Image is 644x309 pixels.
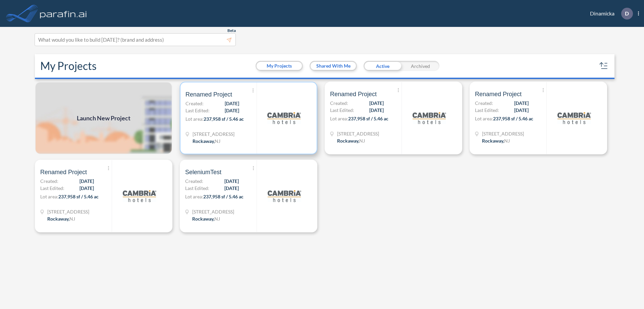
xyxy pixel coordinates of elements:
span: Renamed Project [185,90,232,99]
span: Last Edited: [330,107,354,114]
span: Rockaway , [337,138,359,144]
div: Rockaway, NJ [193,138,220,145]
span: 321 Mt Hope Ave [482,130,524,137]
button: Shared With Me [311,62,356,70]
div: Dinamicka [580,8,639,20]
a: Launch New Project [35,82,172,154]
span: Last Edited: [40,185,64,192]
span: [DATE] [224,185,239,192]
span: Lot area: [40,194,58,199]
span: NJ [215,138,220,144]
span: Last Edited: [185,107,210,114]
span: Renamed Project [40,168,87,176]
span: Beta [227,28,236,33]
span: 321 Mt Hope Ave [47,208,89,215]
span: NJ [214,216,220,222]
img: logo [123,179,156,213]
span: Last Edited: [185,185,209,192]
span: 237,958 sf / 5.46 ac [348,116,388,121]
span: Lot area: [475,116,493,121]
span: Lot area: [330,116,348,121]
span: [DATE] [369,107,384,114]
span: Launch New Project [77,114,130,123]
span: NJ [359,138,365,144]
span: 237,958 sf / 5.46 ac [58,194,99,199]
span: 321 Mt Hope Ave [192,208,234,215]
span: Rockaway , [47,216,69,222]
span: Rockaway , [482,138,504,144]
span: [DATE] [369,100,384,107]
span: Rockaway , [192,216,214,222]
div: Rockaway, NJ [47,215,75,222]
img: logo [39,7,88,20]
div: Archived [401,61,439,71]
span: NJ [504,138,510,144]
span: Created: [330,100,348,107]
span: 321 Mt Hope Ave [193,130,234,138]
img: logo [267,101,301,135]
span: 237,958 sf / 5.46 ac [493,116,533,121]
span: 237,958 sf / 5.46 ac [204,116,244,122]
span: NJ [69,216,75,222]
button: My Projects [257,62,302,70]
span: Rockaway , [193,138,215,144]
img: logo [557,101,591,135]
span: Created: [40,178,58,185]
span: [DATE] [79,178,94,185]
span: [DATE] [79,185,94,192]
span: Created: [185,178,203,185]
span: Lot area: [185,194,203,199]
span: [DATE] [224,178,239,185]
p: D [625,10,629,16]
span: Created: [475,100,493,107]
span: Renamed Project [475,90,522,98]
span: Created: [185,100,204,107]
h2: My Projects [40,60,97,72]
div: Rockaway, NJ [337,137,365,144]
span: Renamed Project [330,90,377,98]
button: sort [598,61,609,71]
div: Active [364,61,401,71]
span: 237,958 sf / 5.46 ac [203,194,244,199]
span: [DATE] [225,107,239,114]
span: Last Edited: [475,107,499,114]
div: Rockaway, NJ [482,137,510,144]
span: SeleniumTest [185,168,221,176]
span: Lot area: [185,116,204,122]
span: [DATE] [514,100,529,107]
span: [DATE] [225,100,239,107]
img: logo [413,101,446,135]
img: logo [268,179,301,213]
span: [DATE] [514,107,529,114]
div: Rockaway, NJ [192,215,220,222]
img: add [35,82,172,154]
span: 321 Mt Hope Ave [337,130,379,137]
